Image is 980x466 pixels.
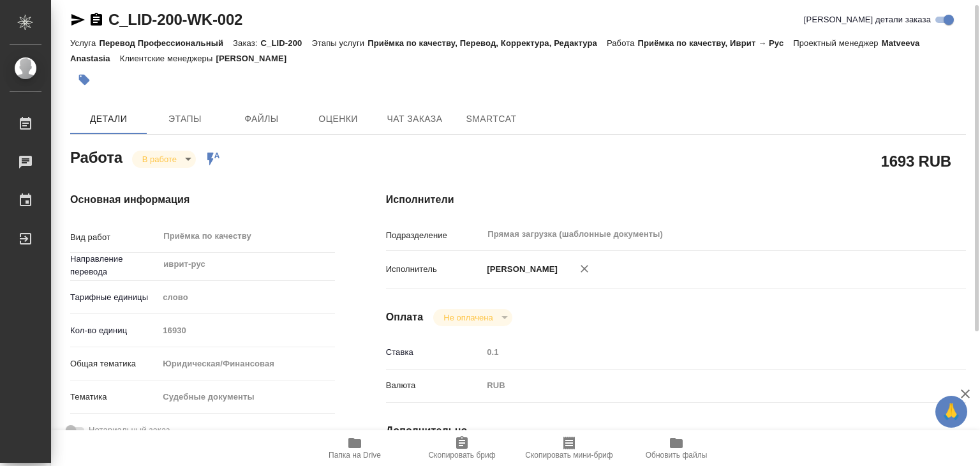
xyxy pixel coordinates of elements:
[440,312,496,323] button: Не оплачена
[78,111,139,127] span: Детали
[70,231,158,244] p: Вид работ
[461,111,522,127] span: SmartCat
[804,13,931,26] span: [PERSON_NAME] детали заказа
[482,343,917,361] input: Пустое поле
[525,451,612,460] span: Скопировать мини-бриф
[607,38,638,48] p: Работа
[940,398,962,425] span: 🙏
[570,255,598,283] button: Удалить исполнителя
[386,263,483,276] p: Исполнитель
[428,451,495,460] span: Скопировать бриф
[386,310,424,325] h4: Оплата
[308,111,369,127] span: Оценки
[482,375,917,396] div: RUB
[386,192,966,207] h4: Исполнители
[70,192,335,207] h4: Основная информация
[89,12,104,27] button: Скопировать ссылку
[638,38,794,48] p: Приёмка по качеству, Иврит → Рус
[70,357,158,370] p: Общая тематика
[231,111,292,127] span: Файлы
[646,451,708,460] span: Обновить файлы
[386,229,483,242] p: Подразделение
[216,54,296,63] p: [PERSON_NAME]
[158,386,334,408] div: Судебные документы
[120,54,216,63] p: Клиентские менеджеры
[881,150,951,172] h2: 1693 RUB
[261,38,312,48] p: C_LID-200
[935,396,967,428] button: 🙏
[70,66,98,94] button: Добавить тэг
[233,38,260,48] p: Заказ:
[158,287,334,308] div: слово
[793,38,881,48] p: Проектный менеджер
[70,253,158,278] p: Направление перевода
[433,309,512,326] div: В работе
[70,324,158,337] p: Кол-во единиц
[158,353,334,375] div: Юридическая/Финансовая
[70,12,85,27] button: Скопировать ссылку для ЯМессенджера
[311,38,367,48] p: Этапы услуги
[482,263,558,276] p: [PERSON_NAME]
[158,321,334,340] input: Пустое поле
[301,430,408,466] button: Папка на Drive
[89,424,170,437] span: Нотариальный заказ
[623,430,730,466] button: Обновить файлы
[70,391,158,403] p: Тематика
[70,38,99,48] p: Услуга
[70,145,122,168] h2: Работа
[408,430,516,466] button: Скопировать бриф
[329,451,381,460] span: Папка на Drive
[108,11,242,28] a: C_LID-200-WK-002
[386,379,483,392] p: Валюта
[132,151,196,168] div: В работе
[516,430,623,466] button: Скопировать мини-бриф
[386,346,483,359] p: Ставка
[138,154,181,165] button: В работе
[367,38,607,48] p: Приёмка по качеству, Перевод, Корректура, Редактура
[99,38,233,48] p: Перевод Профессиональный
[384,111,445,127] span: Чат заказа
[154,111,216,127] span: Этапы
[386,423,966,439] h4: Дополнительно
[70,291,158,304] p: Тарифные единицы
